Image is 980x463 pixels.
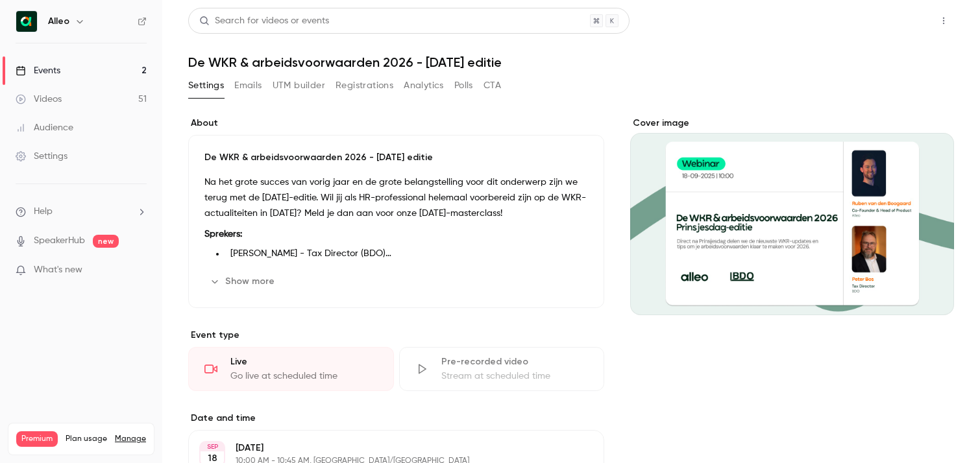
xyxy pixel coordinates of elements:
[441,370,589,383] div: Stream at scheduled time
[188,412,604,425] label: Date and time
[48,15,69,28] h6: Alleo
[454,75,473,96] button: Polls
[188,347,394,391] div: LiveGo live at scheduled time
[16,431,58,447] span: Premium
[34,234,85,248] a: SpeakerHub
[16,121,73,134] div: Audience
[188,329,604,342] p: Event type
[204,230,242,239] strong: Sprekers:
[204,151,588,164] p: De WKR & arbeidsvoorwaarden 2026 - [DATE] editie
[484,75,501,96] button: CTA
[225,247,588,261] li: [PERSON_NAME] - Tax Director (BDO)
[16,11,37,32] img: Alleo
[16,205,147,219] li: help-dropdown-opener
[16,93,62,106] div: Videos
[201,442,224,451] div: SEP
[230,370,378,383] div: Go live at scheduled time
[16,64,60,77] div: Events
[236,442,535,455] p: [DATE]
[630,117,954,315] section: Cover image
[273,75,325,96] button: UTM builder
[230,355,378,368] div: Live
[93,235,119,248] span: new
[441,355,589,368] div: Pre-recorded video
[66,434,107,444] span: Plan usage
[34,263,82,277] span: What's new
[336,75,393,96] button: Registrations
[188,54,954,70] h1: De WKR & arbeidsvoorwaarden 2026 - [DATE] editie
[188,75,224,96] button: Settings
[872,8,923,34] button: Share
[204,271,282,292] button: Show more
[34,205,53,219] span: Help
[16,150,67,163] div: Settings
[115,434,146,444] a: Manage
[404,75,444,96] button: Analytics
[188,117,604,130] label: About
[399,347,605,391] div: Pre-recorded videoStream at scheduled time
[199,14,329,28] div: Search for videos or events
[630,117,954,130] label: Cover image
[234,75,262,96] button: Emails
[204,174,588,221] p: Na het grote succes van vorig jaar en de grote belangstelling voor dit onderwerp zijn we terug me...
[131,265,147,276] iframe: Noticeable Trigger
